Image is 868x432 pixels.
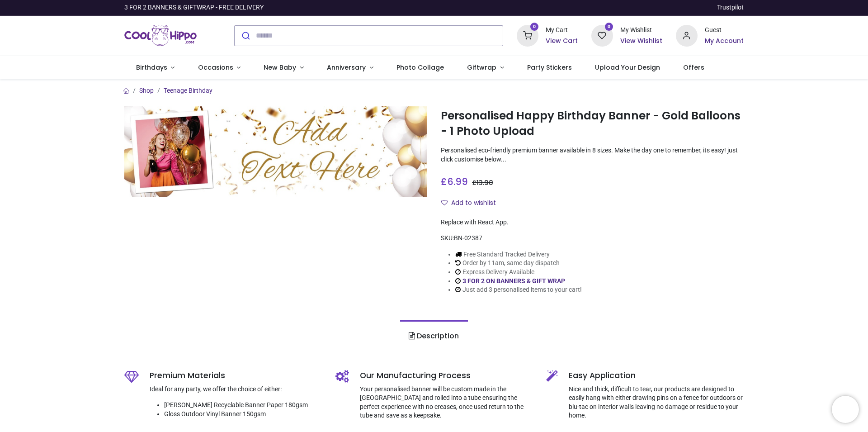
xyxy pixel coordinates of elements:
[396,63,444,72] span: Photo Collage
[717,3,744,12] a: Trustpilot
[527,63,572,72] span: Party Stickers
[264,63,296,72] span: New Baby
[360,370,533,381] h5: Our Manufacturing Process
[569,370,744,381] h5: Easy Application
[441,199,448,206] i: Add to wishlist
[620,37,662,46] a: View Wishlist
[455,56,515,80] a: Giftwrap
[441,234,744,243] div: SKU:
[605,23,613,31] sup: 0
[124,3,264,12] div: 3 FOR 2 BANNERS & GIFTWRAP - FREE DELIVERY
[124,56,186,80] a: Birthdays
[400,320,467,352] a: Description
[705,37,744,46] a: My Account
[620,26,662,35] div: My Wishlist
[315,56,385,80] a: Anniversary
[164,410,322,419] li: Gloss Outdoor Vinyl Banner 150gsm
[517,31,538,38] a: 0
[530,23,539,31] sup: 0
[164,401,322,410] li: [PERSON_NAME] Recyclable Banner Paper 180gsm
[455,268,582,277] li: Express Delivery Available
[441,108,744,139] h1: Personalised Happy Birthday Banner - Gold Balloons - 1 Photo Upload
[235,26,256,46] button: Submit
[591,31,613,38] a: 0
[441,195,504,211] button: Add to wishlistAdd to wishlist
[462,277,565,285] a: 3 FOR 2 ON BANNERS & GIFT WRAP
[164,87,212,94] a: Teenage Birthday
[705,26,744,35] div: Guest
[252,56,316,80] a: New Baby
[467,63,496,72] span: Giftwrap
[441,175,468,188] span: £
[124,23,197,48] a: Logo of Cool Hippo
[546,37,578,46] a: View Cart
[455,250,582,259] li: Free Standard Tracked Delivery
[150,370,322,381] h5: Premium Materials
[441,146,744,164] p: Personalised eco-friendly premium banner available in 8 sizes. Make the day one to remember, its ...
[595,63,660,72] span: Upload Your Design
[454,234,482,242] span: BN-02387
[683,63,704,72] span: Offers
[198,63,233,72] span: Occasions
[546,26,578,35] div: My Cart
[476,178,493,187] span: 13.98
[832,396,859,423] iframe: Brevo live chat
[447,175,468,188] span: 6.99
[150,385,322,394] p: Ideal for any party, we offer the choice of either:
[455,285,582,294] li: Just add 3 personalised items to your cart!
[136,63,167,72] span: Birthdays
[569,385,744,420] p: Nice and thick, difficult to tear, our products are designed to easily hang with either drawing p...
[327,63,366,72] span: Anniversary
[124,106,427,197] img: Personalised Happy Birthday Banner - Gold Balloons - 1 Photo Upload
[441,218,744,227] div: Replace with React App.
[472,178,493,187] span: £
[360,385,533,420] p: Your personalised banner will be custom made in the [GEOGRAPHIC_DATA] and rolled into a tube ensu...
[455,259,582,268] li: Order by 11am, same day dispatch
[139,87,154,94] a: Shop
[186,56,252,80] a: Occasions
[124,23,197,48] img: Cool Hippo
